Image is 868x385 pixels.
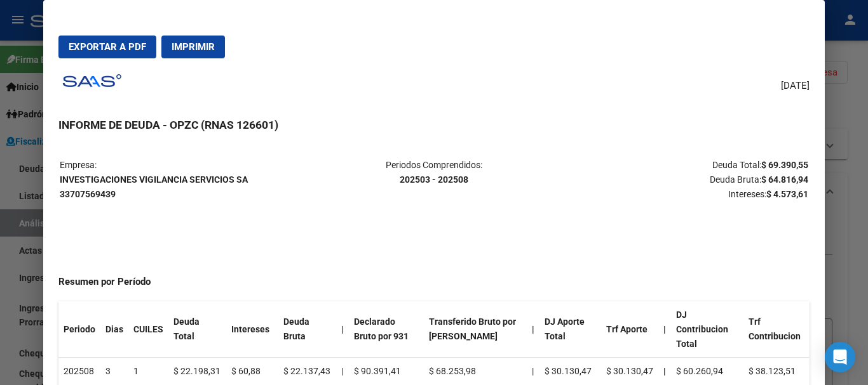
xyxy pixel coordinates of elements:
[539,301,601,358] th: DJ Aporte Total
[100,301,128,358] th: Dias
[226,301,278,358] th: Intereses
[336,301,349,358] th: |
[172,41,215,53] span: Imprimir
[69,41,146,53] span: Exportar a PDF
[58,36,156,58] button: Exportar a PDF
[60,174,248,199] strong: INVESTIGACIONES VIGILANCIA SERVICIOS SA 33707569439
[58,275,809,289] h4: Resumen por Período
[658,301,671,358] th: |
[781,79,810,93] span: [DATE]
[168,301,226,358] th: Deuda Total
[560,158,808,201] p: Deuda Total: Deuda Bruta: Intereses:
[671,301,743,358] th: DJ Contribucion Total
[309,158,558,187] p: Periodos Comprendidos:
[527,301,539,358] th: |
[424,301,527,358] th: Transferido Bruto por [PERSON_NAME]
[761,160,808,170] strong: $ 69.390,55
[58,301,100,358] th: Periodo
[766,189,808,199] strong: $ 4.573,61
[60,158,308,201] p: Empresa:
[761,174,808,185] strong: $ 64.816,94
[743,301,810,358] th: Trf Contribucion
[400,174,468,185] strong: 202503 - 202508
[161,36,225,58] button: Imprimir
[601,301,658,358] th: Trf Aporte
[128,301,168,358] th: CUILES
[349,301,424,358] th: Declarado Bruto por 931
[278,301,336,358] th: Deuda Bruta
[58,117,809,133] h3: INFORME DE DEUDA - OPZC (RNAS 126601)
[825,342,855,372] div: Open Intercom Messenger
